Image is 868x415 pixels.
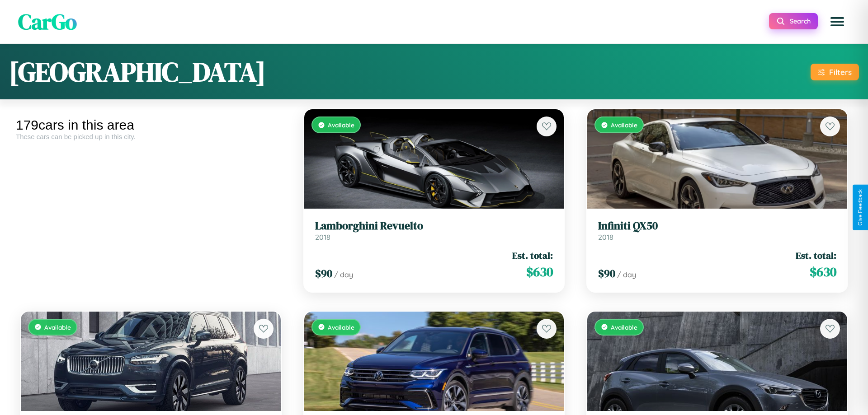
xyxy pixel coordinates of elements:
span: 2018 [315,233,330,242]
span: Available [328,121,354,129]
span: Available [611,121,637,129]
span: Est. total: [512,249,553,262]
span: $ 90 [598,266,615,281]
span: Available [611,323,637,331]
span: Search [790,17,811,25]
span: / day [617,270,636,279]
span: Available [328,323,354,331]
h3: Infiniti QX50 [598,219,836,233]
span: / day [334,270,353,279]
button: Open menu [825,9,850,34]
div: Filters [829,67,852,77]
button: Search [769,13,818,29]
span: 2018 [598,233,613,242]
span: $ 90 [315,266,332,281]
h1: [GEOGRAPHIC_DATA] [9,53,266,90]
a: Lamborghini Revuelto2018 [315,219,553,242]
span: Available [44,323,71,331]
h3: Lamborghini Revuelto [315,219,553,233]
div: These cars can be picked up in this city. [16,133,286,140]
span: Est. total: [796,249,836,262]
button: Filters [811,64,859,80]
span: $ 630 [810,263,836,281]
span: $ 630 [526,263,553,281]
div: Give Feedback [857,189,863,226]
span: CarGo [18,7,77,37]
a: Infiniti QX502018 [598,219,836,242]
div: 179 cars in this area [16,117,286,133]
